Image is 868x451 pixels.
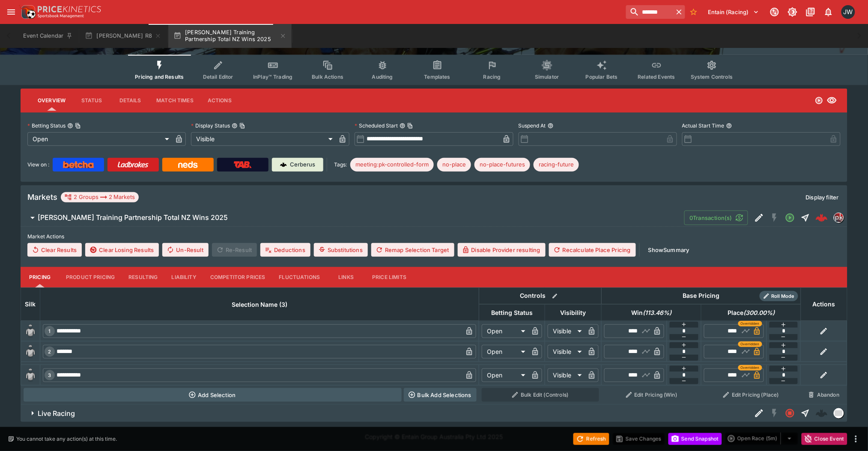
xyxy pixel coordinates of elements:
p: You cannot take any action(s) at this time. [16,435,117,443]
label: Tags: [334,158,347,172]
button: SGM Disabled [767,406,782,421]
img: Betcha [63,161,94,168]
button: Close Event [802,433,847,445]
th: Controls [479,288,602,304]
button: Display filter [801,190,844,204]
button: Live Racing [21,405,752,422]
button: Edit Pricing (Place) [704,388,799,402]
button: Edit Detail [752,210,767,225]
img: pricekinetics [834,213,844,223]
img: TabNZ [234,161,252,168]
span: racing-future [534,160,579,169]
div: Jayden Wyke [841,5,855,19]
span: 3 [47,372,53,378]
span: Re-Result [212,243,257,257]
button: ShowSummary [643,243,695,257]
span: Overridden [741,365,760,371]
div: Visible [548,368,585,382]
svg: Closed [785,408,795,418]
div: liveracing [834,408,844,418]
button: No Bookmarks [687,5,701,19]
button: Overview [31,90,72,111]
button: Actual Start Time [726,123,732,129]
div: pricekinetics [834,213,844,223]
img: Neds [178,161,197,168]
button: Closed [782,406,798,421]
button: Suspend At [548,123,554,129]
button: Jayden Wyke [839,3,858,21]
svg: Visible [827,95,837,106]
span: Auditing [372,74,393,80]
span: Overridden [741,321,760,326]
button: Bulk edit [549,291,561,302]
svg: Open [785,213,795,223]
span: Detail Editor [203,74,233,80]
button: Straight [798,406,813,421]
button: Send Snapshot [668,433,722,445]
div: Open [482,345,528,359]
div: split button [725,433,798,445]
button: Remap Selection Target [371,243,454,257]
span: Selection Name (3) [222,300,297,310]
button: Clear Losing Results [85,243,159,257]
span: Roll Mode [768,293,798,300]
span: Related Events [638,74,675,80]
button: Event Calendar [18,24,78,48]
em: ( 300.00 %) [743,308,775,318]
div: Base Pricing [680,291,723,301]
div: Event type filters [128,55,740,85]
div: Visible [548,324,585,338]
p: Scheduled Start [355,122,398,129]
div: 2 Groups 2 Markets [64,192,135,202]
span: no-place-futures [474,160,530,169]
p: Suspend At [519,122,546,129]
button: [PERSON_NAME] Training Partnership Total NZ Wins 2025 [21,209,684,226]
div: Betting Target: cerberus [534,158,579,172]
img: Sportsbook Management [38,14,84,18]
span: Win(113.46%) [622,308,681,318]
h5: Markets [27,192,57,202]
th: Actions [801,288,847,320]
th: Silk [21,288,40,320]
input: search [626,5,673,19]
div: Open [482,368,528,382]
button: more [851,434,861,444]
span: Popular Bets [586,74,618,80]
button: Betting StatusCopy To Clipboard [67,123,73,129]
span: Un-Result [162,243,208,257]
h6: Live Racing [38,409,75,418]
div: Open [482,324,528,338]
button: Toggle light/dark mode [785,4,800,20]
span: Place(300.00%) [718,308,784,318]
span: InPlay™ Trading [253,74,292,80]
button: SGM Disabled [767,210,782,225]
img: blank-silk.png [24,368,37,382]
span: 2 [47,349,53,355]
button: Links [327,267,365,288]
button: Bulk Edit (Controls) [482,388,599,402]
button: Select Tenant [703,5,764,19]
span: Templates [424,74,450,80]
button: Straight [798,210,813,225]
span: Betting Status [482,308,542,318]
button: 0Transaction(s) [684,211,748,225]
div: Visible [191,132,336,146]
button: [PERSON_NAME] R8 [80,24,167,48]
a: bfe002f4-bf5b-42e8-a3dd-7bf7261a30c5 [813,209,830,226]
span: no-place [437,160,471,169]
span: Visibility [551,308,596,318]
label: Market Actions [27,230,841,243]
em: ( 113.46 %) [643,308,671,318]
button: Deductions [260,243,310,257]
button: Copy To Clipboard [407,123,413,129]
button: Documentation [803,4,818,20]
img: logo-cerberus--red.svg [816,212,828,224]
button: Details [111,90,149,111]
span: Bulk Actions [312,74,343,80]
button: Substitutions [314,243,368,257]
div: Betting Target: cerberus [474,158,530,172]
button: Fluctuations [272,267,327,288]
button: Open [782,210,798,225]
button: Clear Results [27,243,82,257]
button: Edit Pricing (Win) [604,388,699,402]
